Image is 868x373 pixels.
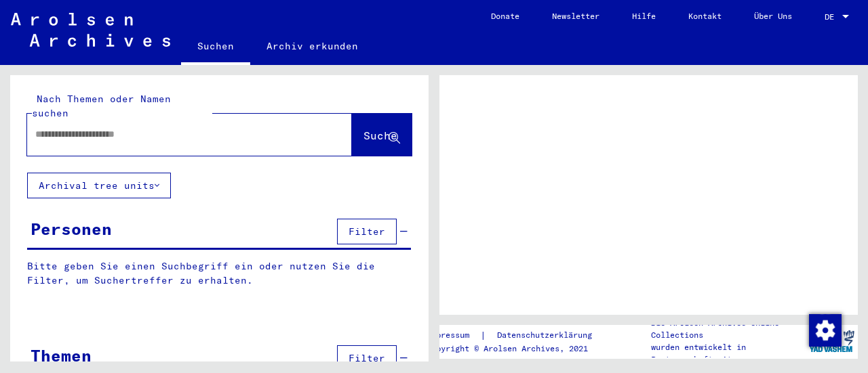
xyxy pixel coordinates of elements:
p: Die Arolsen Archives Online-Collections [651,317,806,341]
span: DE [825,12,840,22]
a: Archiv erkunden [250,30,374,62]
span: Suche [363,129,397,142]
div: Zustimmung ändern [808,313,841,346]
a: Suchen [181,30,250,65]
button: Filter [337,345,397,371]
span: Filter [349,225,385,238]
div: Themen [31,343,92,368]
mat-label: Nach Themen oder Namen suchen [32,93,171,119]
div: | [427,328,608,343]
span: Filter [349,352,385,364]
button: Filter [337,219,397,244]
a: Impressum [427,328,480,343]
p: Bitte geben Sie einen Suchbegriff ein oder nutzen Sie die Filter, um Suchertreffer zu erhalten. [27,259,411,288]
button: Suche [352,114,412,156]
p: wurden entwickelt in Partnerschaft mit [651,341,806,366]
p: Copyright © Arolsen Archives, 2021 [427,343,608,355]
img: yv_logo.png [806,324,857,358]
a: Datenschutzerklärung [486,328,608,343]
img: Arolsen_neg.svg [11,13,170,47]
button: Archival tree units [27,173,171,198]
img: Zustimmung ändern [809,314,842,347]
div: Personen [31,217,112,241]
